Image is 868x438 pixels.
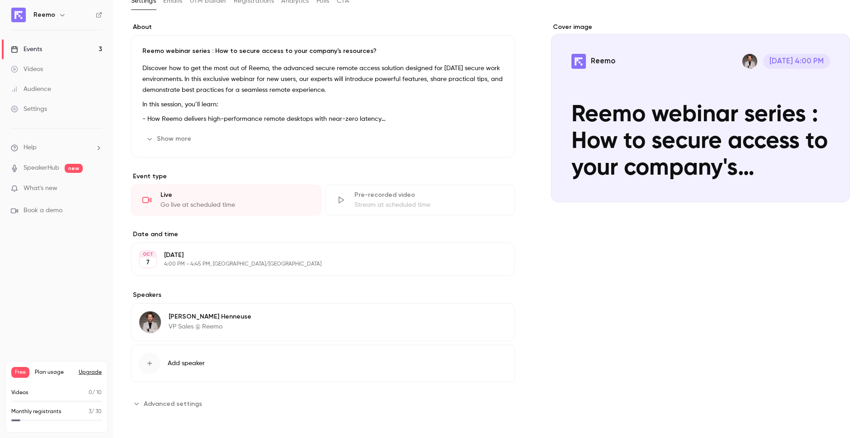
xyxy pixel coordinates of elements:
a: SpeakerHub [24,163,59,173]
p: / 30 [89,408,102,416]
p: Videos [11,389,28,397]
div: Events [11,45,42,54]
label: Date and time [131,230,515,239]
div: Audience [11,85,51,94]
div: Videos [11,65,43,74]
section: Advanced settings [131,396,515,411]
label: Speakers [131,290,515,300]
button: Add speaker [131,345,515,382]
div: Stream at scheduled time [354,200,504,209]
span: Plan usage [35,369,73,376]
p: - How Reemo delivers high-performance remote desktops with near-zero latency [142,114,504,124]
p: 7 [146,258,150,267]
img: Reemo [11,8,26,22]
button: Advanced settings [131,396,208,411]
p: Discover how to get the most out of Reemo, the advanced secure remote access solution designed fo... [142,63,504,95]
p: In this session, you’ll learn: [142,99,504,110]
span: Help [24,143,37,152]
img: Alexandre Henneuse [139,311,161,333]
div: LiveGo live at scheduled time [131,185,321,215]
span: 3 [89,409,91,414]
span: Advanced settings [144,399,202,409]
button: Upgrade [79,369,102,376]
div: OCT [140,251,156,257]
span: 0 [89,390,92,395]
span: new [65,164,83,173]
h6: Reemo [33,10,55,19]
li: help-dropdown-opener [11,143,102,152]
p: Monthly registrants [11,408,61,416]
div: Go live at scheduled time [160,200,310,209]
label: Cover image [551,23,850,32]
p: 4:00 PM - 4:45 PM, [GEOGRAPHIC_DATA]/[GEOGRAPHIC_DATA] [164,261,467,268]
p: [DATE] [164,251,467,260]
div: Live [160,190,310,200]
span: Add speaker [168,359,205,368]
div: Alexandre Henneuse[PERSON_NAME] HenneuseVP Sales @ Reemo [131,303,515,341]
p: Reemo webinar series : How to secure access to your company's resources? [142,47,504,56]
button: Show more [142,132,197,146]
div: Settings [11,105,47,114]
section: Cover image [551,23,850,202]
span: What's new [24,184,57,193]
label: About [131,23,515,32]
p: VP Sales @ Reemo [169,322,251,331]
div: Pre-recorded videoStream at scheduled time [325,185,515,215]
div: Pre-recorded video [354,190,504,200]
span: Book a demo [24,206,62,215]
p: Event type [131,172,515,181]
span: Free [11,367,29,378]
p: / 10 [89,389,102,397]
p: [PERSON_NAME] Henneuse [169,312,251,321]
